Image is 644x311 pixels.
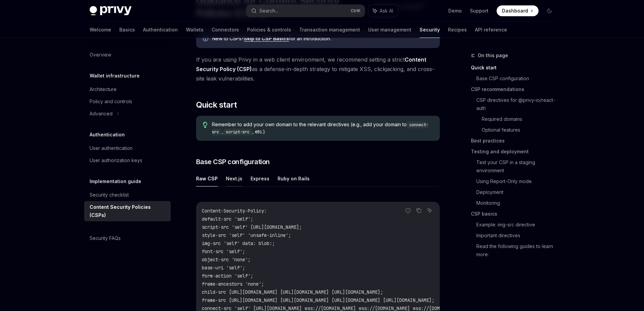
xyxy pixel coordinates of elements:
a: Recipes [448,22,467,38]
a: User authorization keys [84,154,171,166]
button: Ask AI [425,206,434,215]
span: Base CSP configuration [196,157,270,166]
span: Ask AI [380,7,393,14]
button: Ruby on Rails [278,171,310,186]
button: Report incorrect code [404,206,412,215]
a: Demo [448,7,462,14]
span: frame-ancestors 'none'; [202,281,264,287]
a: Security FAQs [84,232,171,244]
svg: Info [203,36,210,43]
a: Example: img-src directive [476,219,560,230]
span: Content-Security-Policy: [202,208,267,214]
a: Policies & controls [247,22,291,38]
button: Toggle dark mode [544,5,555,16]
div: Advanced [90,110,113,118]
span: style-src 'self' 'unsafe-inline'; [202,232,291,238]
a: Wallets [186,22,204,38]
span: object-src 'none'; [202,257,251,263]
div: Content Security Policies (CSPs) [90,203,167,219]
a: Best practices [471,135,560,146]
a: Monitoring [476,198,560,208]
div: Architecture [90,85,117,93]
a: Optional features [482,125,560,135]
a: Support [470,7,488,14]
button: Ask AI [368,5,398,17]
div: User authentication [90,144,133,152]
span: Ctrl K [351,8,361,14]
a: API reference [475,22,507,38]
a: Content Security Policies (CSPs) [84,201,171,221]
a: User management [368,22,411,38]
button: Copy the contents from the code block [414,206,423,215]
a: Policy and controls [84,95,171,108]
a: Test your CSP in a staging environment [476,157,560,176]
span: On this page [478,51,508,60]
a: Welcome [90,22,111,38]
div: Security checklist [90,191,129,199]
button: Next.js [226,171,242,186]
a: Required domains [482,114,560,125]
a: Basics [119,22,135,38]
div: Search... [259,7,278,15]
a: Deployment [476,187,560,198]
div: Overview [90,51,111,59]
a: CSP basics [471,208,560,219]
a: Read the following guides to learn more: [476,241,560,260]
a: Using Report-Only mode [476,176,560,187]
svg: Tip [203,122,208,128]
span: script-src 'self' [URL][DOMAIN_NAME]; [202,224,302,230]
span: img-src 'self' data: blob:; [202,240,275,246]
button: Express [251,171,269,186]
a: Testing and deployment [471,146,560,157]
img: dark logo [90,6,132,16]
a: CSP directives for @privy-io/react-auth [476,95,560,114]
div: User authorization keys [90,156,142,164]
a: Base CSP configuration [476,73,560,84]
span: default-src 'self'; [202,216,253,222]
code: script-src [223,129,252,135]
span: If you are using Privy in a web client environment, we recommend setting a strict as a defense-in... [196,55,440,83]
a: Quick start [471,62,560,73]
span: form-action 'self'; [202,273,253,279]
div: Security FAQs [90,234,121,242]
span: frame-src [URL][DOMAIN_NAME] [URL][DOMAIN_NAME] [URL][DOMAIN_NAME] [URL][DOMAIN_NAME]; [202,297,434,303]
a: User authentication [84,142,171,154]
a: CSP recommendations [471,84,560,95]
a: Overview [84,49,171,61]
h5: Implementation guide [90,177,141,185]
span: Remember to add your own domain to the relevant directives (e.g., add your domain to , , etc.) [212,121,433,135]
a: Architecture [84,83,171,95]
span: Quick start [196,99,237,110]
a: Authentication [143,22,178,38]
button: Search...CtrlK [246,5,365,17]
span: font-src 'self'; [202,248,245,254]
a: Skip to CSP Basics [244,36,289,42]
code: connect-src [212,121,428,135]
a: Connectors [212,22,239,38]
h5: Wallet infrastructure [90,72,140,80]
div: Policy and controls [90,97,132,106]
a: Transaction management [299,22,360,38]
a: Dashboard [497,5,539,16]
div: New to CSPs? for an introduction. [212,35,433,43]
span: Dashboard [502,7,528,14]
button: Raw CSP [196,171,218,186]
span: child-src [URL][DOMAIN_NAME] [URL][DOMAIN_NAME] [URL][DOMAIN_NAME]; [202,289,383,295]
span: base-uri 'self'; [202,265,245,271]
h5: Authentication [90,131,125,139]
a: Important directives [476,230,560,241]
a: Security checklist [84,189,171,201]
a: Security [420,22,440,38]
